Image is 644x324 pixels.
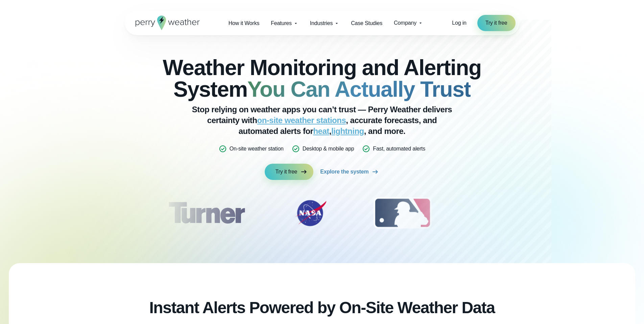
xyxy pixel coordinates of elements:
[230,145,284,153] p: On-site weather station
[287,196,334,230] img: NASA.svg
[320,168,368,176] span: Explore the system
[351,19,382,27] span: Case Studies
[287,196,334,230] div: 2 of 12
[158,196,254,230] img: Turner-Construction_1.svg
[310,19,333,27] span: Industries
[271,19,292,27] span: Features
[247,77,471,101] strong: You Can Actually Trust
[158,196,254,230] div: 1 of 12
[159,196,486,233] div: slideshow
[471,196,525,230] div: 4 of 12
[367,196,438,230] img: MLB.svg
[452,20,466,26] span: Log in
[452,19,466,27] a: Log in
[159,57,486,100] h2: Weather Monitoring and Alerting System
[257,116,346,125] a: on-site weather stations
[187,104,457,137] p: Stop relying on weather apps you can’t trust — Perry Weather delivers certainty with , accurate f...
[477,15,516,31] a: Try it free
[276,168,297,176] span: Try it free
[313,126,329,136] a: heat
[149,298,495,317] h2: Instant Alerts Powered by On-Site Weather Data
[373,145,425,153] p: Fast, automated alerts
[394,19,416,27] span: Company
[320,164,379,180] a: Explore the system
[367,196,438,230] div: 3 of 12
[229,19,260,27] span: How it Works
[331,126,364,136] a: lightning
[471,196,525,230] img: PGA.svg
[345,16,388,30] a: Case Studies
[223,16,265,30] a: How it Works
[303,145,354,153] p: Desktop & mobile app
[485,19,507,27] span: Try it free
[265,164,314,180] a: Try it free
